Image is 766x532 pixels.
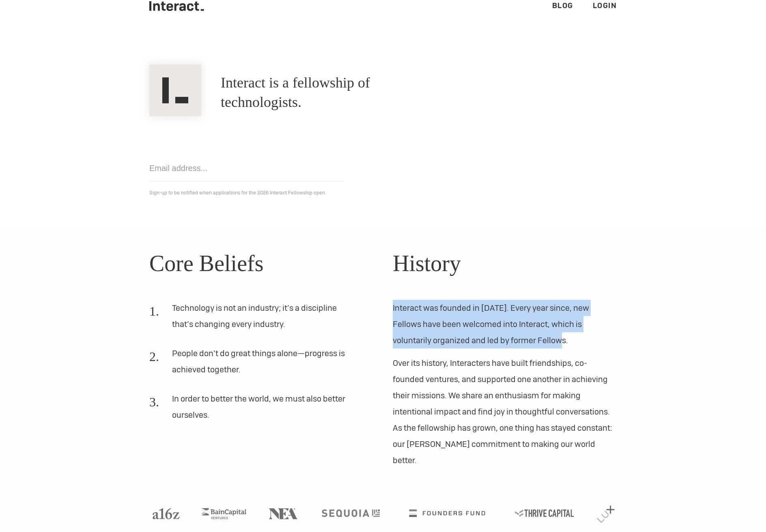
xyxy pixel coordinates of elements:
h2: History [393,246,617,280]
h1: Interact is a fellowship of technologists. [221,73,440,112]
img: NEA logo [269,508,298,519]
a: Blog [552,1,573,10]
input: Email address... [149,155,344,182]
li: People don’t do great things alone—progress is achieved together. [149,345,354,384]
img: Bain Capital Ventures logo [202,508,246,519]
p: Over its history, Interacters have built friendships, co-founded ventures, and supported one anot... [393,355,617,468]
img: Interact Logo [149,64,201,116]
p: Interact was founded in [DATE]. Every year since, new Fellows have been welcomed into Interact, w... [393,300,617,348]
img: Lux Capital logo [596,506,614,523]
img: Thrive Capital logo [515,509,574,517]
h2: Core Beliefs [149,246,373,280]
img: A16Z logo [153,508,179,519]
li: Technology is not an industry; it’s a discipline that’s changing every industry. [149,300,354,339]
img: Founders Fund logo [409,509,485,517]
p: Sign-up to be notified when applications for the 2026 Interact Fellowship open. [149,188,617,198]
li: In order to better the world, we must also better ourselves. [149,391,354,429]
img: Sequoia logo [321,509,379,517]
a: Login [593,1,617,10]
